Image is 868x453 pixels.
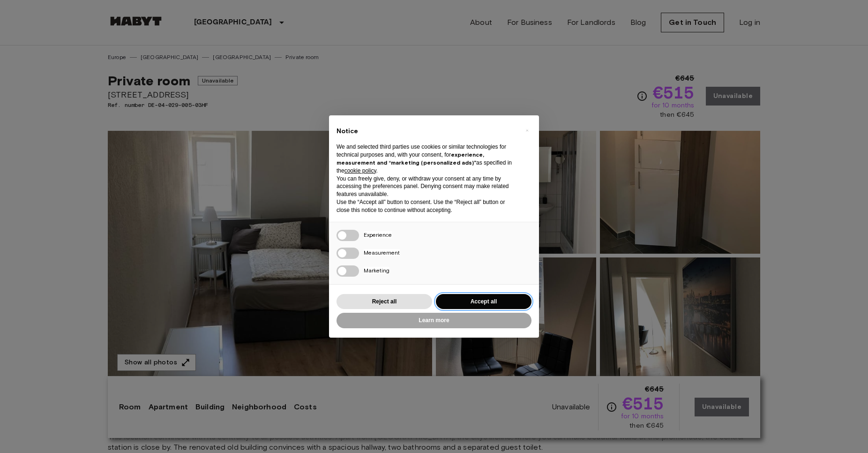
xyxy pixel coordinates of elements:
span: Measurement [364,249,400,256]
button: Learn more [337,313,531,328]
p: You can freely give, deny, or withdraw your consent at any time by accessing the preferences pane... [337,175,516,198]
span: Marketing [364,267,389,274]
strong: experience, measurement and “marketing (personalized ads)” [337,151,484,166]
h2: Notice [337,127,516,136]
p: We and selected third parties use cookies or similar technologies for technical purposes and, wit... [337,143,516,174]
button: Accept all [436,294,531,310]
span: Experience [364,231,392,238]
span: × [525,125,529,136]
p: Use the “Accept all” button to consent. Use the “Reject all” button or close this notice to conti... [337,198,516,214]
button: Close this notice [519,123,534,138]
button: Reject all [337,294,432,310]
a: cookie policy [344,167,376,174]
